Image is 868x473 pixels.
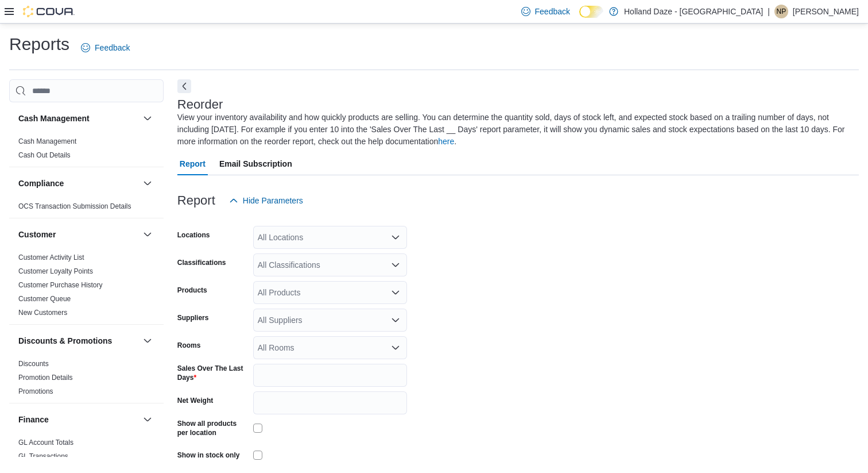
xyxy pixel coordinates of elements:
[18,281,103,289] a: Customer Purchase History
[18,202,131,210] a: OCS Transaction Submission Details
[177,111,853,148] div: View your inventory availability and how quickly products are selling. You can determine the quan...
[18,267,93,275] a: Customer Loyalty Points
[9,436,164,468] div: Finance
[18,137,76,145] a: Cash Management
[535,6,570,17] span: Feedback
[18,253,84,262] span: Customer Activity List
[18,359,49,368] span: Discounts
[18,229,138,240] button: Customer
[141,334,154,348] button: Discounts & Promotions
[180,152,206,175] span: Report
[18,267,93,276] span: Customer Loyalty Points
[579,6,603,18] input: Dark Mode
[18,253,84,262] a: Customer Activity List
[18,439,73,447] a: GL Account Totals
[243,195,303,206] span: Hide Parameters
[177,451,240,460] label: Show in stock only
[18,202,131,211] span: OCS Transaction Submission Details
[177,364,249,382] label: Sales Over The Last Days
[18,308,67,317] span: New Customers
[18,113,90,124] h3: Cash Management
[177,194,215,207] h3: Report
[18,374,73,382] a: Promotion Details
[18,438,73,447] span: GL Account Totals
[177,98,223,111] h3: Reorder
[18,229,56,240] h3: Customer
[18,137,76,146] span: Cash Management
[18,387,53,395] a: Promotions
[391,343,400,352] button: Open list of options
[774,5,788,18] div: Niko p
[9,357,164,403] div: Discounts & Promotions
[177,419,249,437] label: Show all products per location
[18,373,73,382] span: Promotion Details
[177,313,209,322] label: Suppliers
[18,178,138,189] button: Compliance
[18,452,68,461] span: GL Transactions
[18,360,49,368] a: Discounts
[141,413,154,426] button: Finance
[391,260,400,270] button: Open list of options
[777,5,786,18] span: Np
[624,5,763,18] p: Holland Daze - [GEOGRAPHIC_DATA]
[177,286,207,295] label: Products
[141,176,154,190] button: Compliance
[18,294,71,303] span: Customer Queue
[18,387,53,396] span: Promotions
[391,288,400,297] button: Open list of options
[18,178,64,189] h3: Compliance
[177,230,210,240] label: Locations
[177,396,213,405] label: Net Weight
[224,189,308,212] button: Hide Parameters
[9,251,164,324] div: Customer
[18,295,71,303] a: Customer Queue
[177,79,191,93] button: Next
[18,151,71,159] a: Cash Out Details
[18,414,138,425] button: Finance
[141,111,154,125] button: Cash Management
[391,233,400,242] button: Open list of options
[438,137,454,146] a: here
[18,309,67,317] a: New Customers
[9,33,69,56] h1: Reports
[219,152,292,175] span: Email Subscription
[9,134,164,167] div: Cash Management
[141,228,154,241] button: Customer
[23,6,75,17] img: Cova
[18,452,68,460] a: GL Transactions
[18,335,112,347] h3: Discounts & Promotions
[177,258,226,267] label: Classifications
[95,42,130,53] span: Feedback
[18,414,49,425] h3: Finance
[76,36,134,59] a: Feedback
[18,335,138,347] button: Discounts & Promotions
[177,341,201,350] label: Rooms
[768,5,770,18] p: |
[18,151,71,160] span: Cash Out Details
[9,199,164,218] div: Compliance
[18,113,138,124] button: Cash Management
[793,5,859,18] p: [PERSON_NAME]
[18,280,103,290] span: Customer Purchase History
[391,316,400,325] button: Open list of options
